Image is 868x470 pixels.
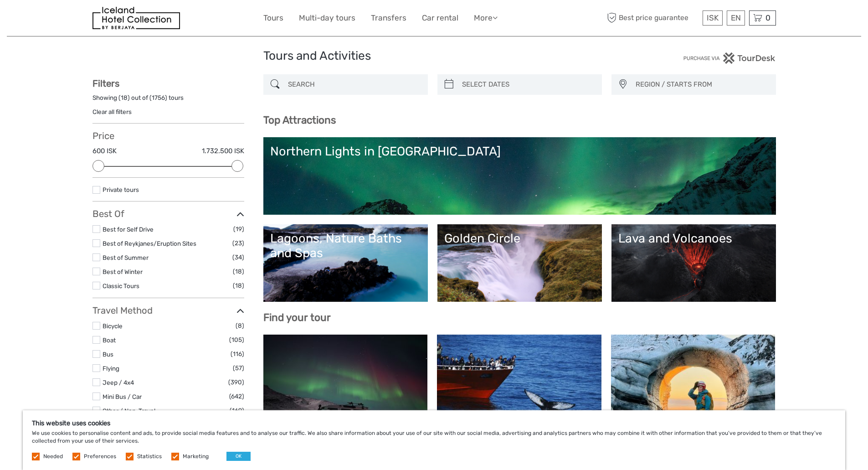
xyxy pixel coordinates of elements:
[103,226,154,233] a: Best for Self Drive
[371,11,406,25] a: Transfers
[183,453,209,460] label: Marketing
[233,224,244,234] span: (19)
[92,146,117,156] label: 600 ISK
[618,231,769,246] div: Lava and Volcanoes
[474,11,498,25] a: More
[92,93,244,108] div: Showing ( ) out of ( ) tours
[233,363,244,373] span: (57)
[103,186,139,193] a: Private tours
[233,280,244,291] span: (18)
[263,49,605,63] h1: Tours and Activities
[84,453,116,460] label: Preferences
[103,393,142,400] a: Mini Bus / Car
[231,349,244,359] span: (116)
[632,77,771,92] button: REGION / STARTS FROM
[299,11,355,25] a: Multi-day tours
[103,254,149,261] a: Best of Summer
[270,231,421,261] div: Lagoons, Nature Baths and Spas
[229,335,244,345] span: (105)
[226,452,251,461] button: OK
[23,410,845,470] div: We use cookies to personalise content and ads, to provide social media features and to analyse ou...
[152,93,165,102] label: 1756
[270,144,769,208] a: Northern Lights in [GEOGRAPHIC_DATA]
[228,377,244,387] span: (390)
[137,453,162,460] label: Statistics
[263,11,283,25] a: Tours
[103,240,196,247] a: Best of Reykjanes/Eruption Sites
[263,114,336,126] b: Top Attractions
[32,419,836,427] h5: This website uses cookies
[233,266,244,277] span: (18)
[103,407,155,414] a: Other / Non-Travel
[444,231,595,246] div: Golden Circle
[103,282,139,289] a: Classic Tours
[103,268,143,275] a: Best of Winter
[422,11,458,25] a: Car rental
[683,52,776,64] img: PurchaseViaTourDesk.png
[92,7,180,29] img: 481-8f989b07-3259-4bb0-90ed-3da368179bdc_logo_small.jpg
[444,231,595,295] a: Golden Circle
[103,351,113,358] a: Bus
[232,238,244,248] span: (23)
[105,14,116,25] button: Open LiveChat chat widget
[230,405,244,416] span: (169)
[92,108,132,115] a: Clear all filters
[92,78,119,89] strong: Filters
[43,453,63,460] label: Needed
[92,208,244,219] h3: Best Of
[605,10,700,26] span: Best price guarantee
[236,320,244,331] span: (8)
[458,77,597,93] input: SELECT DATES
[764,13,772,22] span: 0
[103,322,123,330] a: Bicycle
[202,146,244,156] label: 1.732.500 ISK
[232,252,244,263] span: (34)
[121,93,128,102] label: 18
[270,231,421,295] a: Lagoons, Nature Baths and Spas
[229,391,244,402] span: (642)
[284,77,423,93] input: SEARCH
[103,365,119,372] a: Flying
[707,13,719,22] span: ISK
[103,336,116,344] a: Boat
[270,144,769,159] div: Northern Lights in [GEOGRAPHIC_DATA]
[263,311,331,324] b: Find your tour
[618,231,769,295] a: Lava and Volcanoes
[727,10,745,26] div: EN
[92,305,244,316] h3: Travel Method
[13,16,103,23] p: We're away right now. Please check back later!
[92,130,244,141] h3: Price
[103,379,134,386] a: Jeep / 4x4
